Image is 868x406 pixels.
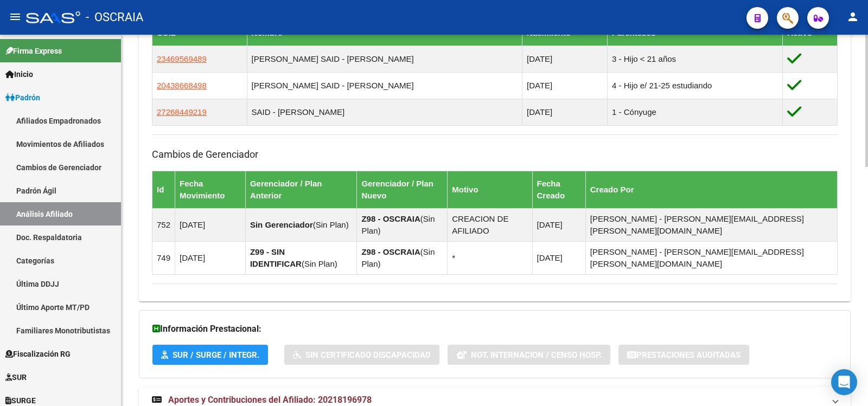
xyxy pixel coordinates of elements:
[357,208,448,241] td: ( )
[247,46,522,72] td: [PERSON_NAME] SAID - [PERSON_NAME]
[152,241,175,274] td: 749
[357,171,448,208] th: Gerenciador / Plan Nuevo
[5,68,33,80] span: Inicio
[608,99,783,125] td: 1 - Cónyuge
[168,395,372,405] span: Aportes y Contribuciones del Afiliado: 20218196978
[157,54,207,63] span: 23469569489
[316,220,346,229] span: Sin Plan
[245,171,357,208] th: Gerenciador / Plan Anterior
[532,171,585,208] th: Fecha Creado
[152,171,175,208] th: Id
[361,214,435,235] span: Sin Plan
[247,99,522,125] td: SAID - [PERSON_NAME]
[284,345,439,365] button: Sin Certificado Discapacidad
[585,208,837,241] td: [PERSON_NAME] - [PERSON_NAME][EMAIL_ADDRESS][PERSON_NAME][DOMAIN_NAME]
[247,72,522,99] td: [PERSON_NAME] SAID - [PERSON_NAME]
[5,45,62,57] span: Firma Express
[173,350,259,360] span: SUR / SURGE / INTEGR.
[175,241,246,274] td: [DATE]
[5,92,40,104] span: Padrón
[9,10,22,23] mat-icon: menu
[152,147,838,162] h3: Cambios de Gerenciador
[585,171,837,208] th: Creado Por
[245,241,357,274] td: ( )
[846,10,859,23] mat-icon: person
[471,350,602,360] span: Not. Internacion / Censo Hosp.
[608,72,783,99] td: 4 - Hijo e/ 21-25 estudiando
[361,214,420,223] strong: Z98 - OSCRAIA
[636,350,741,360] span: Prestaciones Auditadas
[522,46,608,72] td: [DATE]
[522,72,608,99] td: [DATE]
[5,371,27,383] span: SUR
[250,220,313,229] strong: Sin Gerenciador
[585,241,837,274] td: [PERSON_NAME] - [PERSON_NAME][EMAIL_ADDRESS][PERSON_NAME][DOMAIN_NAME]
[152,208,175,241] td: 752
[448,345,610,365] button: Not. Internacion / Censo Hosp.
[305,350,431,360] span: Sin Certificado Discapacidad
[608,46,783,72] td: 3 - Hijo < 21 años
[152,321,837,337] h3: Información Prestacional:
[86,5,143,29] span: - OSCRAIA
[245,208,357,241] td: ( )
[5,348,71,360] span: Fiscalización RG
[304,259,335,268] span: Sin Plan
[357,241,448,274] td: ( )
[618,345,749,365] button: Prestaciones Auditadas
[152,345,268,365] button: SUR / SURGE / INTEGR.
[532,208,585,241] td: [DATE]
[522,99,608,125] td: [DATE]
[250,247,302,268] strong: Z99 - SIN IDENTIFICAR
[157,107,207,117] span: 27268449219
[448,208,532,241] td: CREACION DE AFILIADO
[361,247,435,268] span: Sin Plan
[157,81,207,90] span: 20438668498
[532,241,585,274] td: [DATE]
[361,247,420,256] strong: Z98 - OSCRAIA
[175,208,246,241] td: [DATE]
[831,369,857,395] div: Open Intercom Messenger
[448,171,532,208] th: Motivo
[175,171,246,208] th: Fecha Movimiento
